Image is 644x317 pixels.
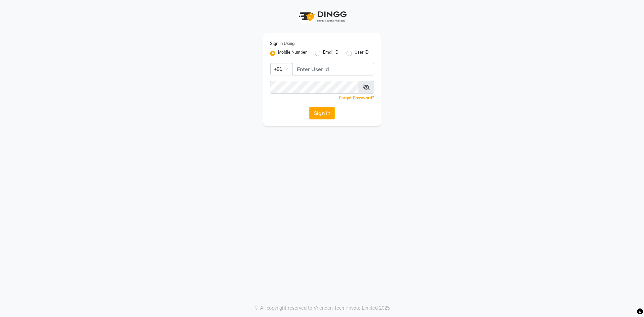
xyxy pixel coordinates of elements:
input: Username [270,81,359,94]
a: Forgot Password? [339,95,374,100]
button: Sign In [309,107,335,119]
input: Username [292,63,374,75]
img: logo1.svg [295,7,349,27]
label: Email ID [323,49,338,57]
label: Sign In Using: [270,41,296,47]
label: User ID [355,49,369,57]
label: Mobile Number [278,49,307,57]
